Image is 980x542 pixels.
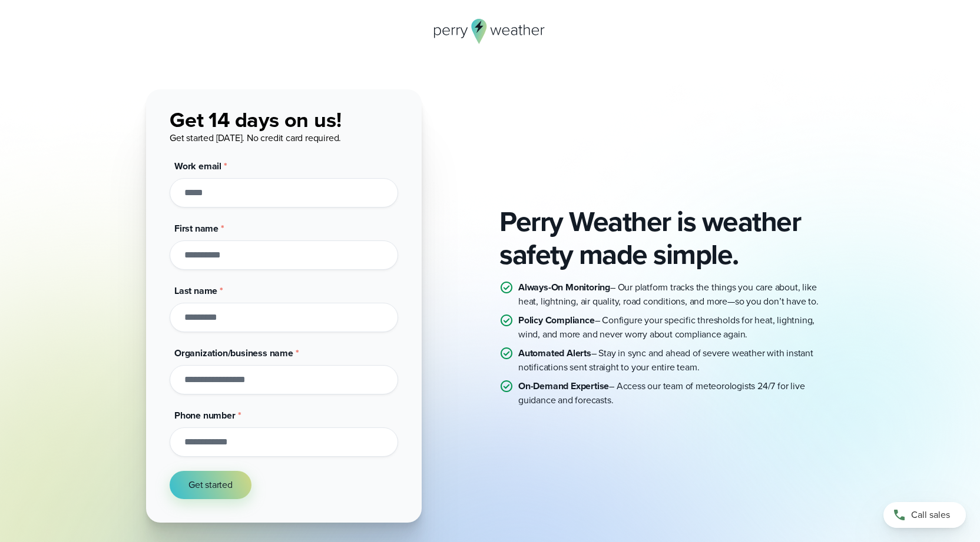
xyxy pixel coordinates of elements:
[518,313,834,342] p: – Configure your specific thresholds for heat, lightning, wind, and more and never worry about co...
[188,478,233,492] span: Get started
[174,284,217,297] span: Last name
[174,409,236,422] span: Phone number
[170,131,341,145] span: Get started [DATE]. No credit card required.
[518,346,591,360] strong: Automated Alerts
[518,280,610,294] strong: Always-On Monitoring
[883,502,966,528] a: Call sales
[911,508,950,522] span: Call sales
[518,313,595,327] strong: Policy Compliance
[174,346,293,360] span: Organization/business name
[518,346,834,374] p: – Stay in sync and ahead of severe weather with instant notifications sent straight to your entir...
[499,205,834,271] h1: Perry Weather is weather safety made simple.
[174,159,221,173] span: Work email
[170,104,341,135] span: Get 14 days on us!
[174,222,218,235] span: First name
[518,280,834,309] p: – Our platform tracks the things you care about, like heat, lightning, air quality, road conditio...
[518,379,834,407] p: – Access our team of meteorologists 24/7 for live guidance and forecasts.
[518,379,609,393] strong: On-Demand Expertise
[170,471,251,499] button: Get started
